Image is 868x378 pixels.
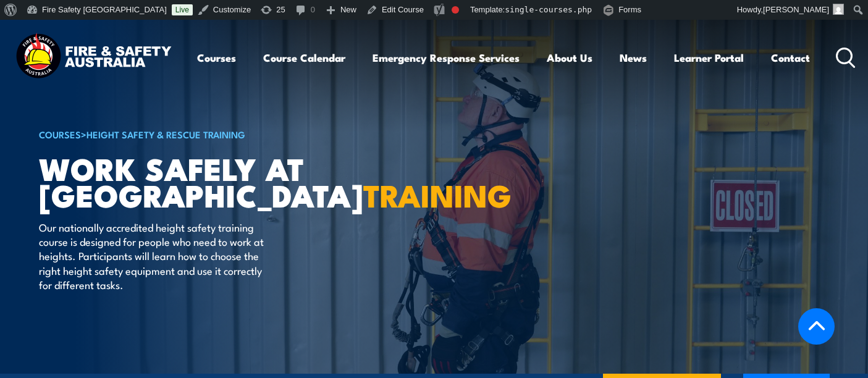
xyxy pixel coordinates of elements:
[39,220,264,292] p: Our nationally accredited height safety training course is designed for people who need to work a...
[452,6,459,14] div: Focus keyphrase not set
[547,41,592,74] a: About Us
[39,127,81,141] a: COURSES
[620,41,647,74] a: News
[197,41,236,74] a: Courses
[505,5,592,14] span: single-courses.php
[763,5,829,14] span: [PERSON_NAME]
[363,170,512,218] strong: TRAINING
[674,41,744,74] a: Learner Portal
[172,4,193,15] a: Live
[39,127,344,141] h6: >
[771,41,810,74] a: Contact
[263,41,345,74] a: Course Calendar
[86,127,245,141] a: Height Safety & Rescue Training
[373,41,520,74] a: Emergency Response Services
[39,154,344,208] h1: Work Safely at [GEOGRAPHIC_DATA]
